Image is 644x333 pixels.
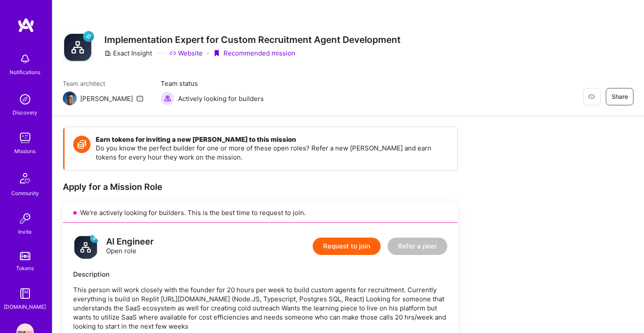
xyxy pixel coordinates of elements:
div: [DOMAIN_NAME] [4,302,46,311]
div: Recommended mission [213,49,295,58]
span: Team architect [63,79,143,88]
div: We’re actively looking for builders. This is the best time to request to join. [63,203,458,223]
div: Tokens [16,264,34,273]
span: Team status [161,79,264,88]
div: Open role [106,237,154,255]
img: logo [73,233,99,259]
div: Exact Insight [104,49,152,58]
h4: Earn tokens for inviting a new [PERSON_NAME] to this mission [96,136,449,144]
a: Website [169,49,203,58]
div: Description [73,270,447,279]
p: Do you know the perfect builder for one or more of these open roles? Refer a new [PERSON_NAME] an... [96,144,449,162]
i: icon EyeClosed [588,93,595,100]
img: guide book [16,285,34,302]
i: icon PurpleRibbon [213,50,220,57]
i: icon Mail [136,95,143,102]
img: logo [17,17,35,33]
div: AI Engineer [106,237,154,246]
button: Request to join [313,238,381,255]
button: Refer a peer [388,238,447,255]
div: · [207,49,209,58]
img: Invite [16,210,34,227]
img: teamwork [16,129,34,147]
button: Share [606,88,634,105]
img: discovery [16,91,34,108]
img: Token icon [73,136,91,153]
div: Community [11,189,39,198]
div: Notifications [10,68,41,77]
img: tokens [20,252,30,260]
i: icon CompanyGray [104,50,111,57]
span: Share [612,92,628,101]
img: Community [15,168,36,189]
img: Team Architect [63,91,77,105]
span: Actively looking for builders [178,94,264,103]
img: Actively looking for builders [161,91,175,105]
div: [PERSON_NAME] [80,94,133,103]
div: Invite [19,227,32,236]
div: Apply for a Mission Role [63,181,458,193]
p: This person will work closely with the founder for 20 hours per week to build custom agents for r... [73,285,447,331]
h3: Implementation Expert for Custom Recruitment Agent Development [104,34,401,45]
div: Missions [15,147,36,156]
img: Company Logo [63,30,94,62]
div: Discovery [13,108,38,117]
img: bell [16,50,34,68]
